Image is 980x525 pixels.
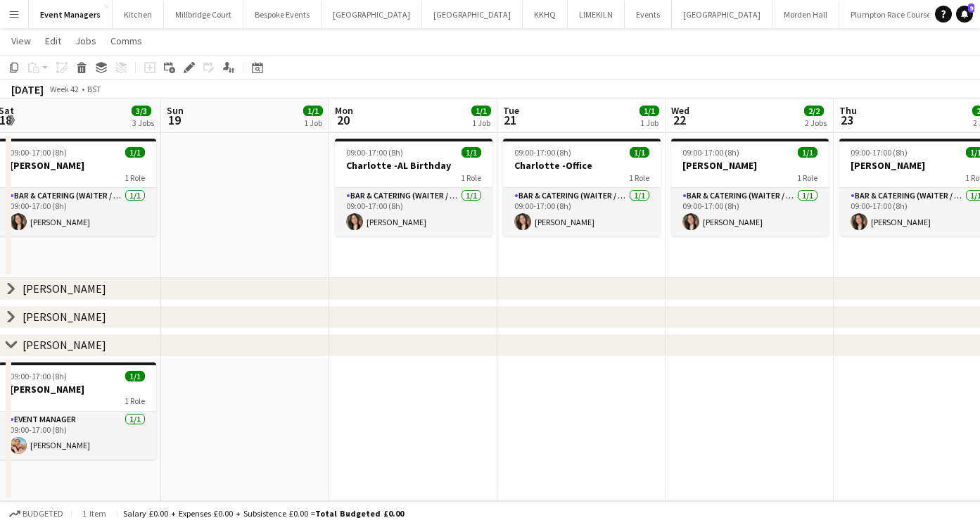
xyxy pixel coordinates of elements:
span: 1/1 [462,147,481,158]
span: 09:00-17:00 (8h) [682,147,739,158]
span: 1/1 [471,106,491,116]
a: Edit [39,32,67,50]
span: 09:00-17:00 (8h) [851,147,908,158]
button: KKHQ [523,1,568,28]
span: Mon [335,104,353,117]
a: Comms [105,32,148,50]
app-job-card: 09:00-17:00 (8h)1/1Charlotte -Office1 RoleBar & Catering (Waiter / waitress)1/109:00-17:00 (8h)[P... [503,139,661,236]
div: 1 Job [304,118,322,128]
app-card-role: Bar & Catering (Waiter / waitress)1/109:00-17:00 (8h)[PERSON_NAME] [335,188,492,236]
div: 1 Job [472,118,490,128]
span: Sun [167,104,184,117]
span: 1/1 [639,106,659,116]
span: 1/1 [630,147,649,158]
div: [PERSON_NAME] [23,282,106,296]
div: 3 Jobs [132,118,154,128]
div: [PERSON_NAME] [23,310,106,324]
div: Salary £0.00 + Expenses £0.00 + Subsistence £0.00 = [123,508,404,519]
span: 21 [501,112,519,128]
button: LIMEKILN [568,1,625,28]
span: View [11,34,31,47]
span: 09:00-17:00 (8h) [10,371,67,381]
div: 2 Jobs [805,118,827,128]
span: 09:00-17:00 (8h) [514,147,571,158]
button: Bespoke Events [243,1,322,28]
span: 3/3 [132,106,151,116]
a: 9 [956,6,973,23]
span: Tue [503,104,519,117]
span: Total Budgeted £0.00 [315,508,404,519]
button: Plumpton Race Course [839,1,943,28]
span: 1 Role [125,172,145,183]
button: Millbridge Court [164,1,243,28]
span: Comms [110,34,142,47]
button: Budgeted [7,506,65,521]
div: [PERSON_NAME] [23,338,106,352]
span: 1 Role [797,172,817,183]
span: 1 Role [461,172,481,183]
span: 22 [669,112,689,128]
app-card-role: Bar & Catering (Waiter / waitress)1/109:00-17:00 (8h)[PERSON_NAME] [671,188,829,236]
span: 1/1 [125,147,145,158]
span: 1 Role [629,172,649,183]
span: 20 [333,112,353,128]
span: 1 item [77,508,111,519]
a: Jobs [70,32,102,50]
span: 1/1 [125,371,145,381]
span: 09:00-17:00 (8h) [346,147,403,158]
app-job-card: 09:00-17:00 (8h)1/1[PERSON_NAME]1 RoleBar & Catering (Waiter / waitress)1/109:00-17:00 (8h)[PERSO... [671,139,829,236]
span: Budgeted [23,509,63,519]
a: View [6,32,37,50]
button: Kitchen [113,1,164,28]
app-job-card: 09:00-17:00 (8h)1/1Charlotte -AL Birthday1 RoleBar & Catering (Waiter / waitress)1/109:00-17:00 (... [335,139,492,236]
button: Events [625,1,672,28]
span: 1/1 [303,106,323,116]
span: 19 [165,112,184,128]
span: 09:00-17:00 (8h) [10,147,67,158]
span: 1/1 [798,147,817,158]
span: Thu [839,104,857,117]
button: Event Managers [29,1,113,28]
div: 1 Job [640,118,658,128]
div: BST [87,84,101,94]
h3: Charlotte -AL Birthday [335,159,492,172]
span: Jobs [75,34,96,47]
span: 23 [837,112,857,128]
div: [DATE] [11,82,44,96]
app-card-role: Bar & Catering (Waiter / waitress)1/109:00-17:00 (8h)[PERSON_NAME] [503,188,661,236]
span: 9 [968,4,974,13]
button: [GEOGRAPHIC_DATA] [422,1,523,28]
span: 1 Role [125,396,145,406]
button: [GEOGRAPHIC_DATA] [322,1,422,28]
span: Week 42 [46,84,82,94]
h3: Charlotte -Office [503,159,661,172]
span: Wed [671,104,689,117]
span: Edit [45,34,61,47]
button: Morden Hall [772,1,839,28]
span: 2/2 [804,106,824,116]
h3: [PERSON_NAME] [671,159,829,172]
button: [GEOGRAPHIC_DATA] [672,1,772,28]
